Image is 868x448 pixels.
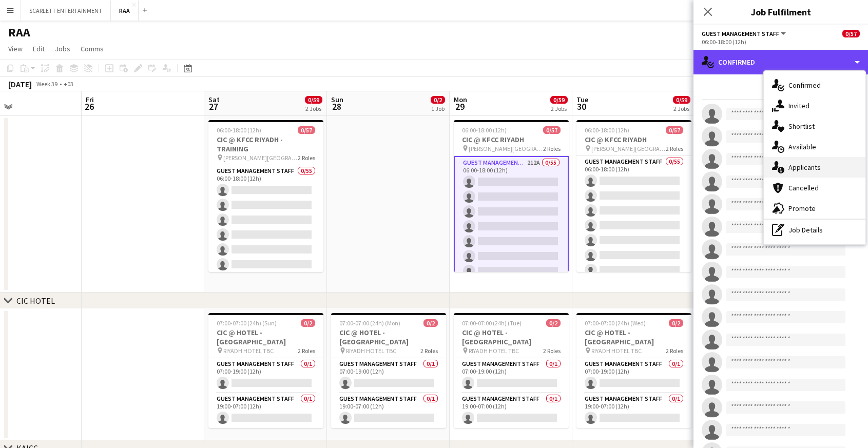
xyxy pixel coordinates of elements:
[462,319,522,327] span: 07:00-07:00 (24h) (Tue)
[208,358,323,393] app-card-role: Guest Management Staff0/107:00-19:00 (12h)
[764,95,865,116] div: Invited
[452,101,467,112] span: 29
[576,358,691,393] app-card-role: Guest Management Staff0/107:00-19:00 (12h)
[551,105,567,112] div: 2 Jobs
[55,44,70,53] span: Jobs
[764,157,865,178] div: Applicants
[591,347,642,355] span: RIYADH HOTEL TBC
[702,30,779,37] span: Guest Management Staff
[16,296,55,306] div: CIC HOTEL
[585,126,629,134] span: 06:00-18:00 (12h)
[576,313,691,428] app-job-card: 07:00-07:00 (24h) (Wed)0/2CIC @ HOTEL - [GEOGRAPHIC_DATA] RIYADH HOTEL TBC2 RolesGuest Management...
[469,145,543,152] span: [PERSON_NAME][GEOGRAPHIC_DATA]
[86,95,94,104] span: Fri
[298,347,315,355] span: 2 Roles
[693,5,868,18] h3: Job Fulfilment
[33,44,45,53] span: Edit
[330,101,343,112] span: 28
[454,393,569,428] app-card-role: Guest Management Staff0/119:00-07:00 (12h)
[331,393,446,428] app-card-role: Guest Management Staff0/119:00-07:00 (12h)
[702,30,787,37] button: Guest Management Staff
[8,25,30,40] h1: RAA
[420,347,438,355] span: 2 Roles
[673,105,690,112] div: 2 Jobs
[575,101,588,112] span: 30
[21,1,111,21] button: SCARLETT ENTERTAINMENT
[576,120,691,272] app-job-card: 06:00-18:00 (12h)0/57CIC @ KFCC RIYADH [PERSON_NAME][GEOGRAPHIC_DATA]2 RolesGuest Management Staf...
[764,75,865,95] div: Confirmed
[454,328,569,346] h3: CIC @ HOTEL - [GEOGRAPHIC_DATA]
[764,178,865,198] div: Cancelled
[666,126,683,134] span: 0/57
[76,42,108,55] a: Comms
[8,44,23,53] span: View
[207,101,220,112] span: 27
[208,313,323,428] app-job-card: 07:00-07:00 (24h) (Sun)0/2CIC @ HOTEL - [GEOGRAPHIC_DATA] RIYADH HOTEL TBC2 RolesGuest Management...
[454,313,569,428] app-job-card: 07:00-07:00 (24h) (Tue)0/2CIC @ HOTEL - [GEOGRAPHIC_DATA] RIYADH HOTEL TBC2 RolesGuest Management...
[331,95,343,104] span: Sun
[208,135,323,153] h3: CIC @ KFCC RIYADH - TRAINING
[764,116,865,137] div: Shortlist
[543,126,561,134] span: 0/57
[431,105,445,112] div: 1 Job
[585,319,646,327] span: 07:00-07:00 (24h) (Wed)
[208,120,323,272] app-job-card: 06:00-18:00 (12h)0/57CIC @ KFCC RIYADH - TRAINING [PERSON_NAME][GEOGRAPHIC_DATA]2 RolesGuest Mana...
[550,96,568,104] span: 0/59
[764,198,865,219] div: Promote
[469,347,519,355] span: RIYADH HOTEL TBC
[666,347,683,355] span: 2 Roles
[576,135,691,144] h3: CIC @ KFCC RIYADH
[702,38,860,46] div: 06:00-18:00 (12h)
[576,393,691,428] app-card-role: Guest Management Staff0/119:00-07:00 (12h)
[298,126,315,134] span: 0/57
[305,105,322,112] div: 2 Jobs
[346,347,396,355] span: RIYADH HOTEL TBC
[764,220,865,240] div: Job Details
[462,126,507,134] span: 06:00-18:00 (12h)
[431,96,445,104] span: 0/2
[217,319,277,327] span: 07:00-07:00 (24h) (Sun)
[666,145,683,152] span: 2 Roles
[84,101,94,112] span: 26
[217,126,261,134] span: 06:00-18:00 (12h)
[339,319,400,327] span: 07:00-07:00 (24h) (Mon)
[223,154,298,162] span: [PERSON_NAME][GEOGRAPHIC_DATA]
[454,95,467,104] span: Mon
[8,79,32,89] div: [DATE]
[591,145,666,152] span: [PERSON_NAME][GEOGRAPHIC_DATA]
[576,328,691,346] h3: CIC @ HOTEL - [GEOGRAPHIC_DATA]
[301,319,315,327] span: 0/2
[208,95,220,104] span: Sat
[298,154,315,162] span: 2 Roles
[454,135,569,144] h3: CIC @ KFCC RIYADH
[208,328,323,346] h3: CIC @ HOTEL - [GEOGRAPHIC_DATA]
[842,30,860,37] span: 0/57
[576,95,588,104] span: Tue
[111,1,139,21] button: RAA
[331,313,446,428] app-job-card: 07:00-07:00 (24h) (Mon)0/2CIC @ HOTEL - [GEOGRAPHIC_DATA] RIYADH HOTEL TBC2 RolesGuest Management...
[64,80,73,88] div: +03
[223,347,274,355] span: RIYADH HOTEL TBC
[454,358,569,393] app-card-role: Guest Management Staff0/107:00-19:00 (12h)
[546,319,561,327] span: 0/2
[764,137,865,157] div: Available
[4,42,27,55] a: View
[693,50,868,74] div: Confirmed
[208,393,323,428] app-card-role: Guest Management Staff0/119:00-07:00 (12h)
[454,120,569,272] app-job-card: 06:00-18:00 (12h)0/57CIC @ KFCC RIYADH [PERSON_NAME][GEOGRAPHIC_DATA]2 RolesGuest Management Staf...
[543,347,561,355] span: 2 Roles
[81,44,104,53] span: Comms
[51,42,74,55] a: Jobs
[34,80,60,88] span: Week 39
[543,145,561,152] span: 2 Roles
[673,96,690,104] span: 0/59
[29,42,49,55] a: Edit
[331,358,446,393] app-card-role: Guest Management Staff0/107:00-19:00 (12h)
